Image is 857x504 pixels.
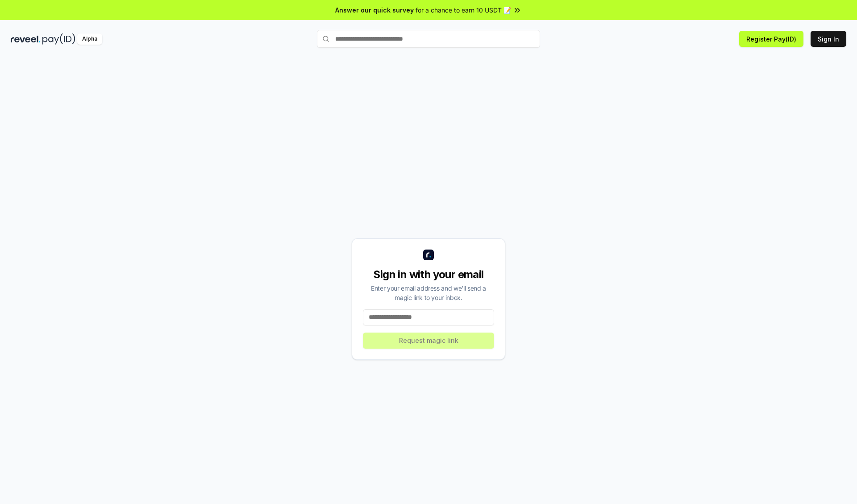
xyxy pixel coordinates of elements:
div: Sign in with your email [363,267,494,282]
img: pay_id [42,33,75,45]
img: reveel_dark [11,33,41,45]
img: logo_small [423,250,434,260]
div: Alpha [77,33,102,45]
div: Enter your email address and we’ll send a magic link to your inbox. [363,283,494,302]
span: for a chance to earn 10 USDT 📝 [416,5,511,15]
button: Sign In [811,31,846,47]
span: Answer our quick survey [335,5,414,15]
button: Register Pay(ID) [739,31,803,47]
